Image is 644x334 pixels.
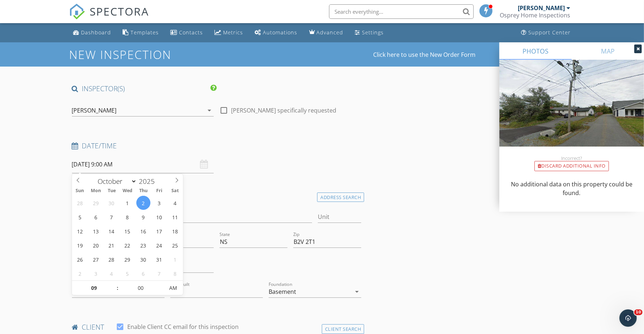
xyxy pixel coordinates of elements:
span: October 5, 2025 [73,210,87,224]
span: October 17, 2025 [152,224,166,238]
div: Support Center [529,29,571,36]
h4: Date/Time [72,141,362,151]
a: Automations (Basic) [252,26,300,39]
div: Metrics [223,29,243,36]
a: PHOTOS [499,42,572,60]
span: October 9, 2025 [136,210,150,224]
h4: client [72,322,362,332]
span: October 13, 2025 [89,224,103,238]
span: October 20, 2025 [89,238,103,252]
span: Wed [120,189,136,193]
span: October 27, 2025 [89,252,103,266]
span: October 31, 2025 [152,252,166,266]
span: October 19, 2025 [73,238,87,252]
span: Sat [167,189,183,193]
span: September 29, 2025 [89,196,103,210]
div: Discard Additional info [534,161,609,171]
span: October 4, 2025 [168,196,182,210]
span: October 18, 2025 [168,224,182,238]
a: MAP [572,42,644,60]
span: October 12, 2025 [73,224,87,238]
a: Click here to use the New Order Form [373,52,475,58]
span: November 1, 2025 [168,252,182,266]
span: November 6, 2025 [136,266,150,280]
span: Fri [152,189,167,193]
span: October 25, 2025 [168,238,182,252]
span: November 5, 2025 [120,266,135,280]
span: SPECTORA [90,4,149,19]
span: October 22, 2025 [120,238,135,252]
p: No additional data on this property could be found. [508,180,635,197]
span: October 8, 2025 [120,210,135,224]
h4: INSPECTOR(S) [72,84,217,93]
a: Settings [352,26,387,39]
a: Dashboard [71,26,114,39]
span: October 29, 2025 [120,252,135,266]
span: October 11, 2025 [168,210,182,224]
span: November 2, 2025 [73,266,87,280]
span: Mon [88,189,104,193]
span: October 30, 2025 [136,252,150,266]
img: streetview [499,60,644,164]
span: November 4, 2025 [105,266,119,280]
span: October 28, 2025 [105,252,119,266]
label: Enable Client CC email for this inspection [128,323,239,330]
span: September 30, 2025 [105,196,119,210]
div: Client Search [322,324,364,334]
span: October 2, 2025 [136,196,150,210]
span: November 7, 2025 [152,266,166,280]
span: October 6, 2025 [89,210,103,224]
div: [PERSON_NAME] [72,107,117,114]
h1: New Inspection [69,48,229,61]
input: Year [137,177,161,186]
div: [PERSON_NAME] [518,4,565,12]
span: October 15, 2025 [120,224,135,238]
div: Osprey Home Inspections [500,12,571,19]
div: Templates [131,29,159,36]
span: Thu [136,189,152,193]
span: October 14, 2025 [105,224,119,238]
span: October 23, 2025 [136,238,150,252]
a: Advanced [306,26,346,39]
span: October 24, 2025 [152,238,166,252]
div: Incorrect? [499,155,644,161]
label: [PERSON_NAME] specifically requested [231,107,336,114]
a: Contacts [168,26,206,39]
div: Dashboard [81,29,111,36]
span: September 28, 2025 [73,196,87,210]
a: SPECTORA [69,10,149,25]
div: Address Search [317,193,364,202]
a: Templates [120,26,162,39]
div: Settings [362,29,384,36]
span: 10 [634,309,643,315]
span: November 3, 2025 [89,266,103,280]
div: Contacts [179,29,203,36]
i: arrow_drop_down [205,106,214,115]
span: October 26, 2025 [73,252,87,266]
span: October 1, 2025 [120,196,135,210]
span: October 21, 2025 [105,238,119,252]
a: Metrics [212,26,246,39]
span: November 8, 2025 [168,266,182,280]
span: October 3, 2025 [152,196,166,210]
span: October 10, 2025 [152,210,166,224]
i: arrow_drop_down [353,287,361,296]
span: : [116,281,119,295]
span: Click to toggle [163,281,183,295]
span: October 7, 2025 [105,210,119,224]
iframe: Intercom live chat [619,309,637,327]
div: Basement [269,288,296,295]
div: Advanced [317,29,344,36]
span: October 16, 2025 [136,224,150,238]
span: Sun [72,189,88,193]
input: Select date [72,156,214,173]
h4: Location [72,191,362,200]
div: Automations [263,29,298,36]
span: Tue [104,189,120,193]
img: The Best Home Inspection Software - Spectora [69,4,85,20]
input: Search everything... [329,4,474,19]
a: Support Center [519,26,574,39]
